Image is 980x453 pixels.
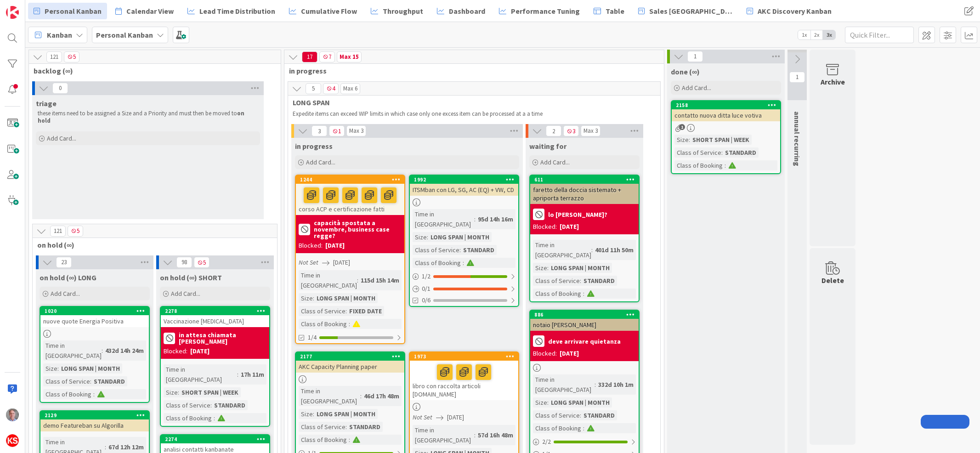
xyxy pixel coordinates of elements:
span: 1x [798,30,810,40]
div: 1973 [410,352,518,361]
div: LONG SPAN | MONTH [59,363,122,374]
i: Not Set [299,258,318,266]
span: Add Card... [682,84,711,92]
div: Class of Booking [299,319,349,329]
span: : [360,391,362,401]
div: Size [164,387,178,397]
div: notaio [PERSON_NAME] [530,319,639,331]
div: LONG SPAN | MONTH [428,232,492,242]
div: nuove quote Energia Positiva [40,315,149,327]
span: : [427,232,428,242]
div: Delete [821,275,844,286]
span: 121 [46,51,62,62]
span: : [474,214,476,224]
span: 2x [810,30,823,40]
span: 4 [323,83,339,94]
div: Max 15 [340,55,359,59]
div: Size [413,232,427,242]
div: STANDARD [581,276,617,286]
span: : [57,363,59,374]
div: 2177AKC Capacity Planning paper [296,352,404,373]
span: Lead Time Distribution [199,6,275,17]
span: 1 [687,51,703,62]
div: 1992 [414,176,518,183]
div: 1020 [45,308,149,314]
span: : [580,410,581,420]
i: Not Set [413,413,432,421]
div: ITSMban con LG, SG, AC (EQ) + VW, CD [410,184,518,196]
div: 2129demo Featureban su Algorilla [40,411,149,431]
span: : [580,276,581,286]
div: Time in [GEOGRAPHIC_DATA] [533,374,595,395]
div: Class of Service [533,410,580,420]
div: SHORT SPAN | WEEK [179,387,241,397]
span: Dashboard [449,6,485,17]
span: on hold (∞) SHORT [160,273,222,282]
a: Dashboard [431,3,491,19]
div: 1244corso ACP e certificazione fatti [296,176,404,215]
span: 1/4 [308,333,317,342]
span: : [725,160,726,170]
div: Class of Service [164,400,210,410]
b: Personal Kanban [96,30,153,40]
img: Visit kanbanzone.com [6,6,19,19]
span: : [689,135,690,145]
span: on hold (∞) LONG [40,273,96,282]
div: Blocked: [299,241,323,250]
div: Class of Booking [413,258,463,268]
div: STANDARD [461,245,497,255]
span: : [102,345,103,356]
div: STANDARD [91,376,127,386]
span: 23 [56,257,72,268]
span: Kanban [47,29,72,40]
div: Class of Booking [299,435,349,445]
div: 1244 [296,176,404,184]
div: Size [533,263,547,273]
a: Table [588,3,630,19]
span: in progress [289,66,652,75]
span: Add Card... [171,289,200,298]
div: Size [533,397,547,408]
b: in attesa chiamata [PERSON_NAME] [179,332,266,345]
div: Time in [GEOGRAPHIC_DATA] [533,240,591,260]
div: [DATE] [560,222,579,232]
div: 611 [530,176,639,184]
div: 46d 17h 48m [362,391,402,401]
a: Calendar View [110,3,179,19]
div: demo Featureban su Algorilla [40,419,149,431]
span: : [595,379,596,390]
div: Vaccinazione [MEDICAL_DATA] [161,315,269,327]
div: 2129 [45,412,149,419]
div: Class of Service [674,147,721,158]
span: : [474,430,476,440]
div: LONG SPAN | MONTH [314,293,378,303]
span: 3x [823,30,835,40]
div: Class of Booking [533,423,583,433]
span: [DATE] [333,258,350,267]
div: Class of Booking [674,160,725,170]
div: 2274 [165,436,269,442]
div: 2278 [161,307,269,315]
div: contatto nuova ditta luce votiva [672,109,780,121]
span: : [105,442,106,452]
span: 5 [68,226,83,237]
div: Time in [GEOGRAPHIC_DATA] [299,386,360,406]
span: : [721,147,723,158]
span: 98 [176,257,192,268]
div: 0/1 [410,283,518,294]
span: Table [606,6,624,17]
span: 1 [329,125,345,136]
span: Cumulative Flow [301,6,357,17]
span: : [90,376,91,386]
div: STANDARD [212,400,248,410]
div: 1973 [414,353,518,360]
div: Time in [GEOGRAPHIC_DATA] [43,340,102,361]
div: 886notaio [PERSON_NAME] [530,311,639,331]
img: avatar [6,434,19,447]
span: : [547,397,549,408]
span: in progress [295,142,333,151]
div: 401d 11h 50m [593,245,636,255]
div: 95d 14h 16m [476,214,515,224]
div: 2278Vaccinazione [MEDICAL_DATA] [161,307,269,327]
span: 121 [50,226,66,237]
